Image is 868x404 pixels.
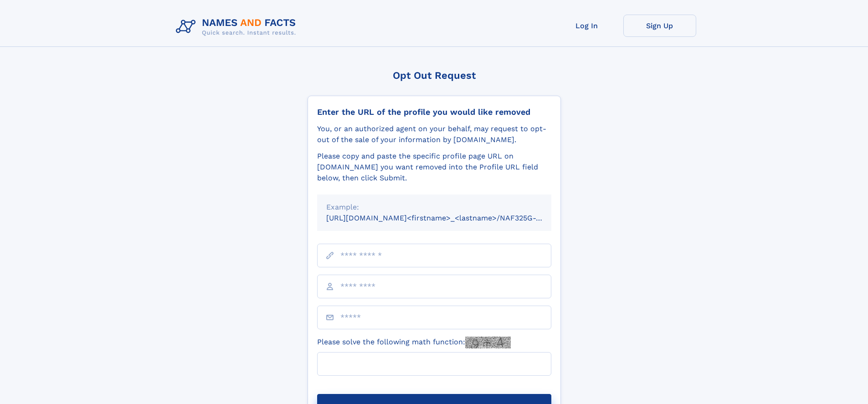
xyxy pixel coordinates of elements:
[172,15,303,39] img: Logo Names and Facts
[317,123,551,145] div: You, or an authorized agent on your behalf, may request to opt-out of the sale of your informatio...
[317,151,551,184] div: Please copy and paste the specific profile page URL on [DOMAIN_NAME] you want removed into the Pr...
[550,15,623,37] a: Log In
[317,107,551,117] div: Enter the URL of the profile you would like removed
[623,15,696,37] a: Sign Up
[326,202,542,213] div: Example:
[317,337,511,348] label: Please solve the following math function:
[308,70,561,81] div: Opt Out Request
[326,214,569,222] small: [URL][DOMAIN_NAME]<firstname>_<lastname>/NAF325G-xxxxxxxx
